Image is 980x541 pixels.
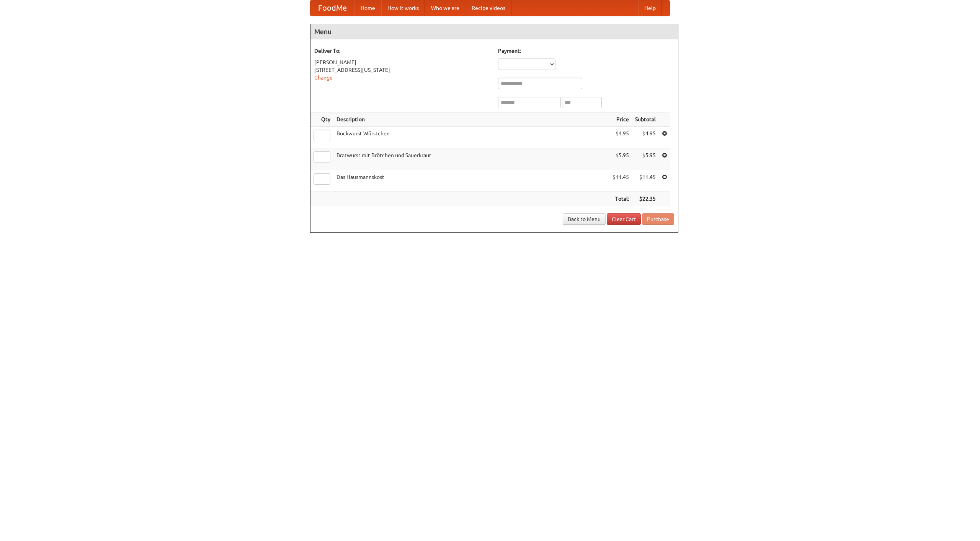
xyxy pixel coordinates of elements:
[310,112,333,127] th: Qty
[632,192,659,206] th: $22.35
[333,148,609,170] td: Bratwurst mit Brötchen und Sauerkraut
[642,213,674,225] button: Purchase
[609,192,632,206] th: Total:
[333,127,609,148] td: Bockwurst Würstchen
[314,47,490,55] h5: Deliver To:
[333,170,609,192] td: Das Hausmannskost
[632,170,659,192] td: $11.45
[563,213,606,225] a: Back to Menu
[607,213,641,225] a: Clear Cart
[609,112,632,127] th: Price
[609,127,632,148] td: $4.95
[638,0,662,16] a: Help
[498,47,674,55] h5: Payment:
[310,24,678,39] h4: Menu
[632,127,659,148] td: $4.95
[381,0,425,16] a: How it works
[609,170,632,192] td: $11.45
[425,0,465,16] a: Who we are
[310,0,354,16] a: FoodMe
[632,148,659,170] td: $5.95
[354,0,381,16] a: Home
[333,112,609,127] th: Description
[632,112,659,127] th: Subtotal
[609,148,632,170] td: $5.95
[314,58,490,66] div: [PERSON_NAME]
[314,66,490,74] div: [STREET_ADDRESS][US_STATE]
[314,75,333,81] a: Change
[465,0,511,16] a: Recipe videos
